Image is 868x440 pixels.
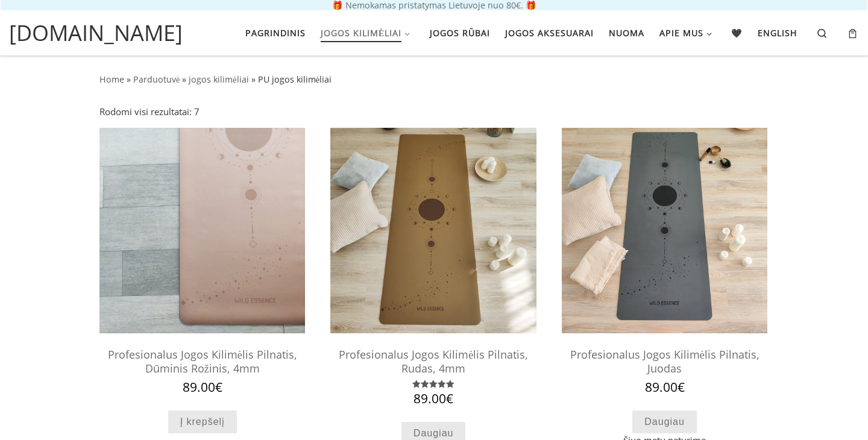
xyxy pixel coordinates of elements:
a: Jogos rūbai [426,20,494,46]
span: » [127,74,131,85]
a: Home [99,74,124,85]
a: Jogos kilimėliai [316,20,418,46]
a: English [754,20,802,46]
span: 🖤 [731,20,743,43]
a: 🖤 [728,20,747,46]
span: PU jogos kilimėliai [258,74,332,85]
h2: Profesionalus Jogos Kilimėlis Pilnatis, Dūminis Rožinis, 4mm [99,342,305,380]
span: € [446,390,453,407]
span: » [182,74,186,85]
span: Įvertinimas: iš 5 [412,380,454,423]
span: Jogos aksesuarai [505,20,594,43]
span: Jogos kilimėliai [321,20,402,43]
span: English [758,20,797,43]
a: profesionalus jogos kilimelisjogos kilimelisProfesionalus Jogos Kilimėlis Pilnatis, Dūminis Rožin... [99,128,305,395]
span: € [215,379,222,395]
a: Add to cart: “Profesionalus Jogos Kilimėlis Pilnatis, Dūminis Rožinis, 4mm” [168,410,237,434]
div: Įvertinimas: 5.00 iš 5 [412,380,454,388]
span: Apie mus [659,20,703,43]
bdi: 89.00 [414,390,453,407]
a: neslystantis jogos kilimelisneslystantis jogos kilimelisProfesionalus Jogos Kilimėlis Pilnatis, R... [330,128,536,406]
bdi: 89.00 [645,379,685,395]
span: Jogos rūbai [430,20,490,43]
a: Parduotuvė [133,74,180,85]
span: Nuoma [609,20,644,43]
bdi: 89.00 [183,379,222,395]
a: Pagrindinis [241,20,309,46]
a: [DOMAIN_NAME] [9,17,183,49]
span: » [251,74,256,85]
a: jogos kilimėliai [189,74,248,85]
h2: Profesionalus Jogos Kilimėlis Pilnatis, Juodas [562,342,767,380]
span: € [678,379,685,395]
a: profesionalus jogos kilimėlisprofesionalus jogos kilimėlisProfesionalus Jogos Kilimėlis Pilnatis,... [562,128,767,395]
h2: Profesionalus Jogos Kilimėlis Pilnatis, Rudas, 4mm [330,342,536,380]
span: Pagrindinis [245,20,306,43]
a: Nuoma [605,20,648,46]
a: Jogos aksesuarai [501,20,597,46]
p: Rodomi visi rezultatai: 7 [99,105,200,119]
a: Daugiau informacijos apie “Profesionalus Jogos Kilimėlis Pilnatis, Juodas” [632,410,697,434]
p: 🎁 Nemokamas pristatymas Lietuvoje nuo 80€. 🎁 [12,1,856,10]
